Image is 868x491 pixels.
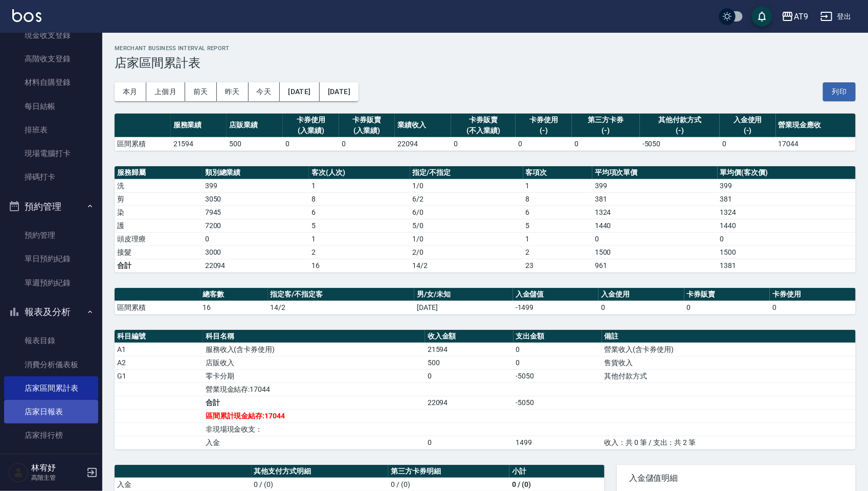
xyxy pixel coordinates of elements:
[523,179,592,192] td: 1
[8,462,29,483] img: Person
[203,436,425,449] td: 入金
[718,179,856,192] td: 399
[629,473,843,483] span: 入金儲值明細
[4,193,98,220] button: 預約管理
[249,82,280,101] button: 今天
[388,478,509,491] td: 0 / (0)
[718,192,856,206] td: 381
[203,232,309,245] td: 0
[602,369,856,383] td: 其他付款方式
[722,125,773,136] div: (-)
[410,206,523,219] td: 6 / 0
[602,356,856,369] td: 售貨收入
[518,115,569,125] div: 卡券使用
[115,56,856,70] h3: 店家區間累計表
[4,423,98,447] a: 店家排行榜
[823,82,856,101] button: 列印
[320,82,359,101] button: [DATE]
[4,299,98,325] button: 報表及分析
[514,343,602,356] td: 0
[523,232,592,245] td: 1
[410,179,523,192] td: 1 / 0
[201,301,268,314] td: 16
[339,137,395,150] td: 0
[309,166,410,180] th: 客次(人次)
[203,409,425,422] td: 區間累計現金結存:17044
[342,125,393,136] div: (入業績)
[146,82,185,101] button: 上個月
[31,463,83,473] h5: 林宥妤
[115,369,203,383] td: G1
[718,206,856,219] td: 1324
[592,245,718,259] td: 1500
[718,232,856,245] td: 0
[454,115,513,125] div: 卡券販賣
[4,95,98,118] a: 每日結帳
[642,125,717,136] div: (-)
[509,465,605,478] th: 小計
[513,301,599,314] td: -1499
[794,10,808,23] div: AT9
[115,166,203,180] th: 服務歸屬
[718,166,856,180] th: 單均價(客次價)
[592,192,718,206] td: 381
[523,259,592,272] td: 23
[509,478,605,491] td: 0 / (0)
[309,179,410,192] td: 1
[268,288,415,301] th: 指定客/不指定客
[425,396,514,409] td: 22094
[4,24,98,47] a: 現金收支登錄
[523,166,592,180] th: 客項次
[309,259,410,272] td: 16
[777,6,812,27] button: AT9
[309,206,410,219] td: 6
[283,137,339,150] td: 0
[722,115,773,125] div: 入金使用
[720,137,776,150] td: 0
[203,343,425,356] td: 服務收入(含卡券使用)
[523,219,592,232] td: 5
[592,166,718,180] th: 平均項次單價
[115,137,171,150] td: 區間累積
[4,448,98,471] a: 互助日報表
[4,247,98,271] a: 單日預約紀錄
[574,115,637,125] div: 第三方卡券
[425,436,514,449] td: 0
[574,125,637,136] div: (-)
[572,137,640,150] td: 0
[227,114,283,138] th: 店販業績
[718,245,856,259] td: 1500
[4,165,98,189] a: 掃碼打卡
[201,288,268,301] th: 總客數
[115,288,856,315] table: a dense table
[414,301,513,314] td: [DATE]
[684,301,770,314] td: 0
[171,137,227,150] td: 21594
[309,219,410,232] td: 5
[684,288,770,301] th: 卡券販賣
[523,245,592,259] td: 2
[598,301,684,314] td: 0
[115,206,203,219] td: 染
[309,245,410,259] td: 2
[410,192,523,206] td: 6 / 2
[227,137,283,150] td: 500
[217,82,249,101] button: 昨天
[770,301,856,314] td: 0
[602,343,856,356] td: 營業收入(含卡券使用)
[4,71,98,94] a: 材料自購登錄
[425,330,514,343] th: 收入金額
[203,259,309,272] td: 22094
[516,137,572,150] td: 0
[115,259,203,272] td: 合計
[410,232,523,245] td: 1 / 0
[518,125,569,136] div: (-)
[4,118,98,142] a: 排班表
[252,478,389,491] td: 0 / (0)
[115,330,856,450] table: a dense table
[115,356,203,369] td: A2
[4,376,98,400] a: 店家區間累計表
[4,353,98,376] a: 消費分析儀表板
[115,45,856,52] h2: Merchant Business Interval Report
[12,9,41,22] img: Logo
